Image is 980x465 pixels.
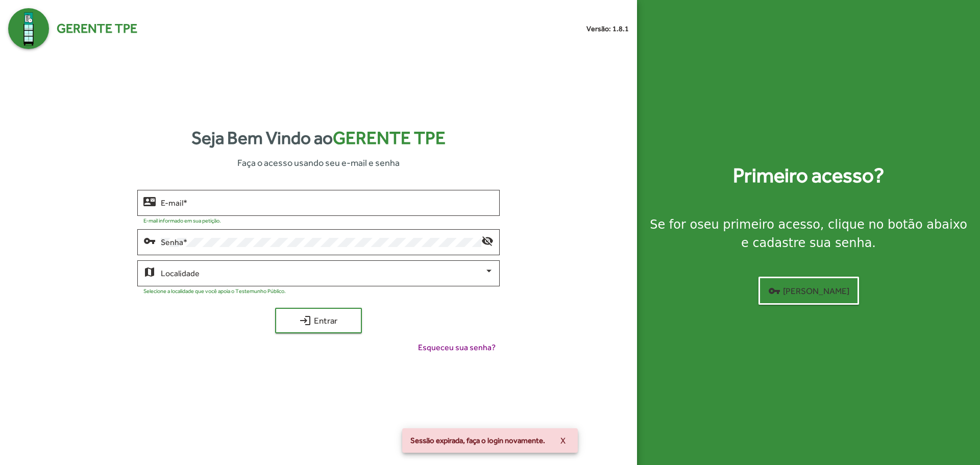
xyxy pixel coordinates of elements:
mat-icon: vpn_key [768,285,780,297]
mat-hint: Selecione a localidade que você apoia o Testemunho Público. [143,288,286,294]
strong: Primeiro acesso? [733,160,884,191]
mat-icon: map [143,265,156,278]
mat-icon: login [299,314,311,327]
img: Logo Gerente [8,8,49,49]
mat-icon: vpn_key [143,234,156,247]
span: Sessão expirada, faça o login novamente. [410,435,545,446]
span: Gerente TPE [57,19,137,38]
span: X [560,431,566,450]
span: [PERSON_NAME] [768,282,849,300]
strong: Seja Bem Vindo ao [191,125,446,152]
small: Versão: 1.8.1 [586,23,629,34]
strong: seu primeiro acesso [697,217,820,232]
mat-icon: contact_mail [143,195,156,207]
span: Entrar [284,311,353,330]
span: Esqueceu sua senha? [418,341,496,354]
button: Entrar [275,308,362,333]
button: X [552,431,574,450]
mat-icon: visibility_off [481,234,494,247]
span: Faça o acesso usando seu e-mail e senha [237,156,400,169]
button: [PERSON_NAME] [758,277,859,305]
span: Gerente TPE [333,128,446,148]
div: Se for o , clique no botão abaixo e cadastre sua senha. [649,215,968,252]
mat-hint: E-mail informado em sua petição. [143,217,221,224]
